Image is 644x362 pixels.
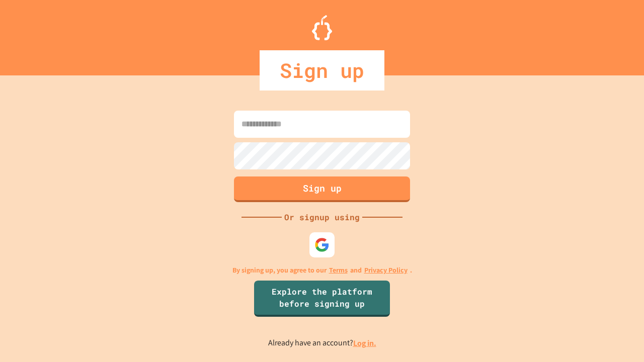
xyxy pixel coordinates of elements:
[260,50,384,90] div: Sign up
[560,278,634,321] iframe: chat widget
[232,265,412,276] p: By signing up, you agree to our and .
[282,211,362,223] div: Or signup using
[314,237,330,252] img: google-icon.svg
[353,338,376,348] a: Log in.
[234,176,410,202] button: Sign up
[329,265,348,276] a: Terms
[312,15,332,40] img: Logo.svg
[268,337,376,349] p: Already have an account?
[254,281,390,317] a: Explore the platform before signing up
[602,322,634,352] iframe: chat widget
[364,265,408,276] a: Privacy Policy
